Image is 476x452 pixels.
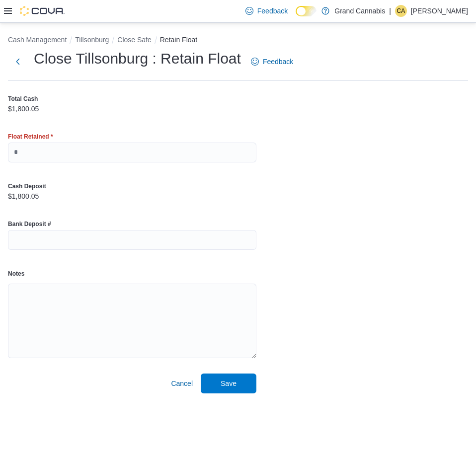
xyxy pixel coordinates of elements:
button: Tillsonburg [75,36,109,44]
span: Feedback [263,57,293,67]
p: $1,800.05 [8,192,39,200]
h1: Close Tillsonburg : Retain Float [34,49,241,69]
label: Notes [8,270,24,278]
p: | [389,5,391,17]
button: Cancel [167,374,197,393]
a: Feedback [241,1,292,21]
label: Cash Deposit [8,182,46,190]
input: Dark Mode [296,6,317,16]
span: Save [221,378,237,388]
label: Float Retained * [8,133,53,141]
label: Bank Deposit # [8,220,51,228]
button: Retain Float [160,36,197,44]
button: Close Safe [117,36,151,44]
button: Cash Management [8,36,67,44]
label: Total Cash [8,95,38,103]
span: Feedback [257,6,288,16]
button: Next [8,52,28,72]
span: CA [397,5,405,17]
span: Cancel [171,378,193,388]
p: Grand Cannabis [334,5,385,17]
img: Cova [20,6,65,16]
nav: An example of EuiBreadcrumbs [8,35,468,47]
div: Christine Atack [395,5,407,17]
p: $1,800.05 [8,105,39,113]
a: Feedback [247,52,297,72]
button: Save [201,374,256,393]
p: [PERSON_NAME] [411,5,468,17]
